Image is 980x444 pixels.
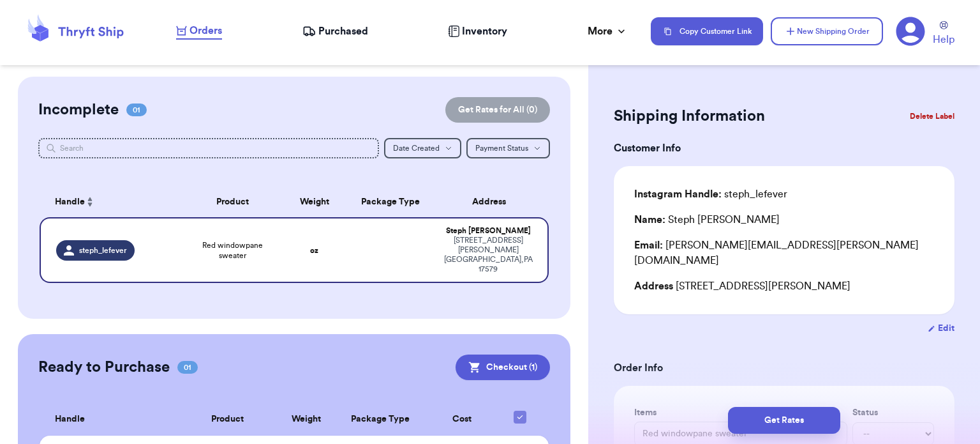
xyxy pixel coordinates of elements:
[933,21,954,47] a: Help
[384,138,461,158] button: Date Created
[614,141,954,156] h3: Customer Info
[634,240,663,250] span: Email:
[85,194,95,210] button: Sort ascending
[189,23,222,38] span: Orders
[310,247,318,254] strong: oz
[475,144,528,152] span: Payment Status
[456,355,550,380] button: Checkout (1)
[38,357,170,378] h2: Ready to Purchase
[588,24,628,39] div: More
[614,106,765,126] h2: Shipping Information
[448,24,507,39] a: Inventory
[177,361,198,374] span: 01
[445,97,550,123] button: Get Rates for All (0)
[189,240,276,261] span: Red windowpane sweater
[634,281,673,291] span: Address
[634,212,780,227] div: Steph [PERSON_NAME]
[79,245,127,256] span: steph_lefever
[905,102,960,130] button: Delete Label
[345,187,437,217] th: Package Type
[318,24,368,39] span: Purchased
[284,187,345,217] th: Weight
[393,144,440,152] span: Date Created
[444,226,532,236] div: Steph [PERSON_NAME]
[55,195,85,209] span: Handle
[436,187,549,217] th: Address
[126,103,147,116] span: 01
[634,279,934,294] div: [STREET_ADDRESS][PERSON_NAME]
[444,236,532,274] div: [STREET_ADDRESS][PERSON_NAME] [GEOGRAPHIC_DATA] , PA 17579
[38,138,379,158] input: Search
[634,187,787,202] div: steph_lefever
[176,23,222,40] a: Orders
[634,189,722,199] span: Instagram Handle:
[728,407,840,434] button: Get Rates
[651,17,763,45] button: Copy Customer Link
[425,403,499,436] th: Cost
[178,403,277,436] th: Product
[38,100,119,120] h2: Incomplete
[466,138,550,158] button: Payment Status
[634,215,665,225] span: Name:
[336,403,426,436] th: Package Type
[614,360,954,376] h3: Order Info
[933,32,954,47] span: Help
[182,187,284,217] th: Product
[771,17,883,45] button: New Shipping Order
[302,24,368,39] a: Purchased
[462,24,507,39] span: Inventory
[55,413,85,426] span: Handle
[277,403,336,436] th: Weight
[634,238,934,268] div: [PERSON_NAME][EMAIL_ADDRESS][PERSON_NAME][DOMAIN_NAME]
[928,322,954,335] button: Edit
